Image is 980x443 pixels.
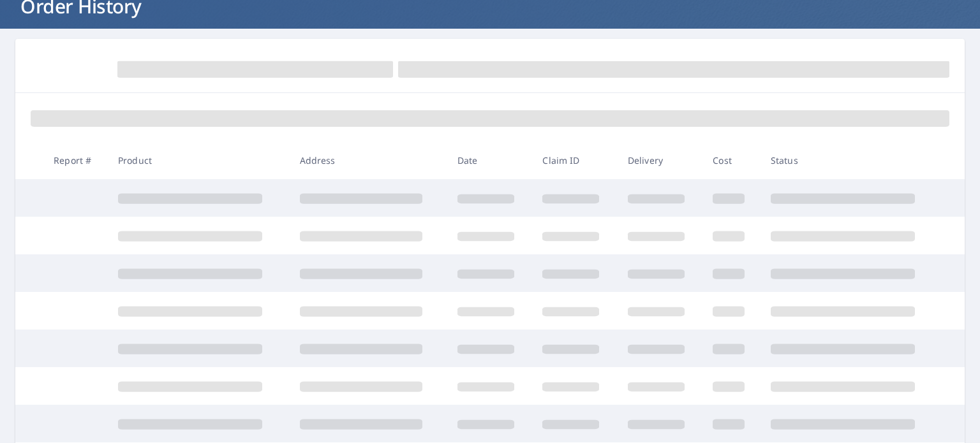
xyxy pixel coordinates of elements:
[702,142,761,179] th: Cost
[447,142,532,179] th: Date
[532,142,617,179] th: Claim ID
[290,142,447,179] th: Address
[761,142,942,179] th: Status
[618,142,702,179] th: Delivery
[43,142,108,179] th: Report #
[108,142,290,179] th: Product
